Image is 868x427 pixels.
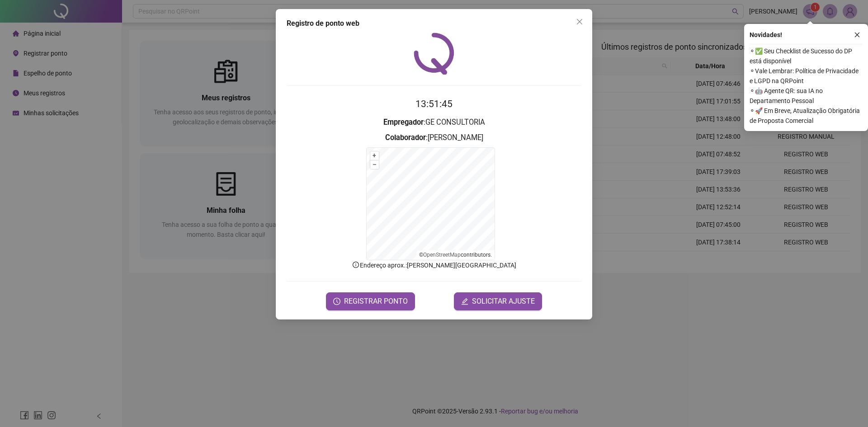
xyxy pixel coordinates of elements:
span: edit [461,298,468,305]
span: ⚬ Vale Lembrar: Política de Privacidade e LGPD na QRPoint [750,66,863,86]
p: Endereço aprox. : [PERSON_NAME][GEOGRAPHIC_DATA] [287,260,581,270]
li: © contributors. [419,252,492,258]
a: OpenStreetMap [423,252,461,258]
time: 13:51:45 [415,99,453,109]
span: ⚬ ✅ Seu Checklist de Sucesso do DP está disponível [750,46,863,66]
button: editSOLICITAR AJUSTE [454,292,542,310]
button: REGISTRAR PONTO [326,292,415,310]
button: – [370,160,379,169]
span: REGISTRAR PONTO [344,296,408,307]
span: SOLICITAR AJUSTE [472,296,535,307]
span: ⚬ 🤖 Agente QR: sua IA no Departamento Pessoal [750,86,863,106]
div: Registro de ponto web [287,18,581,29]
img: QRPoint [414,33,454,75]
span: close [576,18,583,25]
span: ⚬ 🚀 Em Breve, Atualização Obrigatória de Proposta Comercial [750,106,863,126]
span: info-circle [352,261,360,269]
span: close [854,32,860,38]
strong: Empregador [383,118,424,127]
h3: : GE CONSULTORIA [287,117,581,128]
span: Novidades ! [750,30,782,40]
h3: : [PERSON_NAME] [287,132,581,144]
span: clock-circle [333,298,340,305]
button: + [370,151,379,160]
button: Close [572,14,587,29]
strong: Colaborador [385,133,426,142]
